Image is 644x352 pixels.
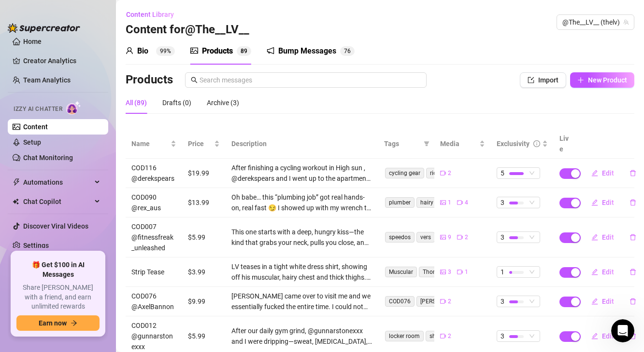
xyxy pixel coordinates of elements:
[630,170,636,176] span: delete
[200,75,421,85] input: Search messages
[109,252,134,271] span: smiley reaction
[14,105,62,114] span: Izzy AI Chatter
[182,257,226,287] td: $3.99
[126,287,182,316] td: COD076 @AxelBannon
[231,192,372,213] div: Oh babe… this “plumbing job” got real hands-on, real fast 😏 I showed up with my wrench to fix [PE...
[182,287,226,316] td: $9.99
[602,233,614,241] span: Edit
[23,138,41,146] a: Setup
[126,7,182,22] button: Content Library
[8,23,80,33] img: logo-BBDzfeDw.svg
[440,200,446,205] span: picture
[622,230,644,245] button: delete
[23,154,73,162] a: Chat Monitoring
[591,234,598,241] span: edit
[440,138,477,149] span: Media
[440,298,446,304] span: video-camera
[602,268,614,276] span: Edit
[137,45,148,57] div: Bio
[577,77,584,83] span: plus
[126,47,133,54] span: user
[385,232,415,243] span: speedos
[244,48,247,54] span: 9
[554,129,578,159] th: Live
[588,76,627,84] span: New Product
[267,47,274,54] span: notification
[13,178,20,186] span: thunderbolt
[416,197,451,208] span: hairy guys
[231,162,372,184] div: After finishing a cycling workout in High sun , @derekspears and I went up to the apartment. Stil...
[584,294,622,309] button: Edit
[448,233,451,242] span: 9
[591,298,598,305] span: edit
[584,328,622,344] button: Edit
[126,22,249,38] h3: Content for @The__LV__
[226,129,378,159] th: Description
[533,140,540,147] span: info-circle
[584,264,622,280] button: Edit
[278,45,336,57] div: Bump Messages
[591,269,598,275] span: edit
[126,129,182,159] th: Name
[465,233,468,242] span: 2
[416,296,468,307] span: [PERSON_NAME]
[207,97,239,108] div: Archive (3)
[385,168,424,178] span: cycling gear
[191,77,198,83] span: search
[131,138,169,149] span: Name
[434,129,491,159] th: Media
[622,294,644,309] button: delete
[89,252,103,271] span: 😐
[384,138,420,149] span: Tags
[16,283,100,311] span: Share [PERSON_NAME] with a friend, and earn unlimited rewards
[424,141,429,147] span: filter
[622,264,644,280] button: delete
[584,195,622,210] button: Edit
[182,159,226,188] td: $19.99
[231,291,372,312] div: [PERSON_NAME] came over to visit me and we essentially fucked the entire time. I could not have e...
[602,298,614,305] span: Edit
[416,232,435,243] span: vers
[570,72,634,88] button: New Product
[501,197,504,208] span: 3
[591,199,598,206] span: edit
[71,320,77,326] span: arrow-right
[457,234,463,240] span: video-camera
[182,217,226,257] td: $5.99
[501,267,504,277] span: 1
[126,217,182,257] td: COD007 @fitnessfreak_unleashed
[520,72,566,88] button: Import
[591,333,598,339] span: edit
[378,129,435,159] th: Tags
[622,195,644,210] button: delete
[241,48,244,54] span: 8
[630,269,636,275] span: delete
[623,19,629,25] span: team
[419,267,444,277] span: Thong
[602,199,614,206] span: Edit
[591,170,598,176] span: edit
[630,199,636,206] span: delete
[231,325,372,347] div: After our daily gym grind, @gunnarstonexxx and I were dripping—sweat, [MEDICAL_DATA], and tension...
[58,284,135,291] a: Open in help center
[126,97,147,108] div: All (89)
[126,11,174,18] span: Content Library
[126,159,182,188] td: COD116 @derekspears
[440,234,446,240] span: picture
[448,169,451,178] span: 2
[162,97,191,108] div: Drafts (0)
[385,331,424,341] span: locker room
[448,297,451,306] span: 2
[84,252,109,271] span: neutral face reaction
[231,261,372,283] div: LV teases in a tight white dress shirt, showing off his muscular, hairy chest and thick thighs. H...
[630,234,636,241] span: delete
[23,53,100,68] a: Creator Analytics
[584,165,622,181] button: Edit
[66,101,81,115] img: AI Chatter
[448,332,451,341] span: 2
[465,198,468,207] span: 4
[64,252,78,271] span: 😞
[59,252,84,271] span: disappointed reaction
[440,333,446,339] span: video-camera
[23,242,49,249] a: Settings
